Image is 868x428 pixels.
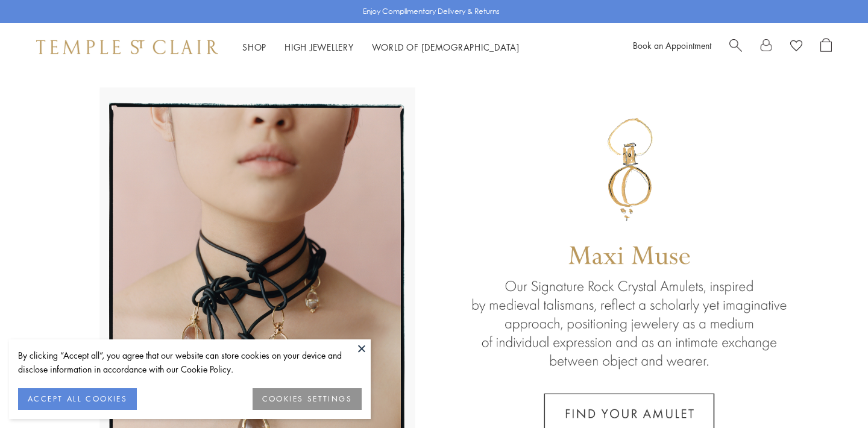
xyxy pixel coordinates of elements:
div: By clicking “Accept all”, you agree that our website can store cookies on your device and disclos... [18,348,362,376]
button: COOKIES SETTINGS [253,388,362,410]
img: Temple St. Clair [36,40,218,54]
p: Enjoy Complimentary Delivery & Returns [363,5,500,17]
nav: Main navigation [242,40,520,55]
a: View Wishlist [790,38,802,56]
a: ShopShop [242,41,266,53]
button: ACCEPT ALL COOKIES [18,388,137,410]
a: World of [DEMOGRAPHIC_DATA]World of [DEMOGRAPHIC_DATA] [372,41,520,53]
iframe: Gorgias live chat messenger [808,371,856,416]
a: Book an Appointment [633,39,711,51]
a: High JewelleryHigh Jewellery [285,41,354,53]
a: Search [729,38,742,56]
a: Open Shopping Bag [820,38,832,56]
